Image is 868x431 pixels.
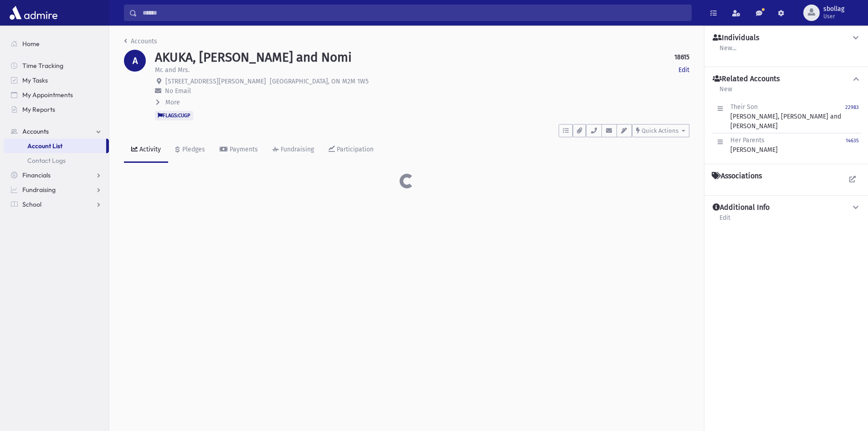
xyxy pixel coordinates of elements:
[22,127,49,135] span: Accounts
[155,65,190,75] p: Mr. and Mrs.
[712,203,861,213] button: Additional Info
[4,182,109,197] a: Fundraising
[642,127,678,134] span: Quick Actions
[27,156,66,165] span: Contact Logs
[823,13,844,20] span: User
[27,142,62,150] span: Account List
[137,5,691,21] input: Search
[265,137,321,163] a: Fundraising
[730,136,765,144] span: Her Parents
[712,74,861,84] button: Related Accounts
[212,137,265,163] a: Payments
[845,104,859,110] small: 22983
[155,50,352,65] h1: AKUKA, [PERSON_NAME] and Nomi
[22,91,73,99] span: My Appointments
[730,135,778,155] div: [PERSON_NAME]
[4,73,109,88] a: My Tasks
[22,200,41,208] span: School
[713,33,759,43] h4: Individuals
[712,171,762,181] h4: Associations
[4,197,109,212] a: School
[321,137,381,163] a: Participation
[124,137,168,163] a: Activity
[4,168,109,182] a: Financials
[719,213,731,229] a: Edit
[168,137,212,163] a: Pledges
[124,50,146,72] div: A
[674,52,689,62] strong: 18615
[22,105,55,114] span: My Reports
[730,102,845,131] div: [PERSON_NAME], [PERSON_NAME] and [PERSON_NAME]
[22,40,40,48] span: Home
[4,88,109,102] a: My Appointments
[165,87,191,95] span: No Email
[678,65,689,75] a: Edit
[4,102,109,117] a: My Reports
[335,145,374,153] div: Participation
[632,124,689,137] button: Quick Actions
[165,99,180,106] span: More
[155,98,181,107] button: More
[180,145,205,153] div: Pledges
[124,36,157,50] nav: breadcrumb
[823,5,844,13] span: sbollag
[270,78,369,85] span: [GEOGRAPHIC_DATA], ON M2M 1W5
[4,153,109,168] a: Contact Logs
[4,36,109,51] a: Home
[846,138,859,144] small: 14635
[4,124,109,139] a: Accounts
[845,102,859,131] a: 22983
[719,43,737,59] a: New...
[155,111,193,120] span: FLAGS:CUGP
[4,139,106,153] a: Account List
[228,145,258,153] div: Payments
[730,103,758,111] span: Their Son
[138,145,161,153] div: Activity
[7,4,60,22] img: AdmirePro
[719,84,733,100] a: New
[165,78,266,85] span: [STREET_ADDRESS][PERSON_NAME]
[712,33,861,43] button: Individuals
[713,74,780,84] h4: Related Accounts
[279,145,314,153] div: Fundraising
[124,37,157,45] a: Accounts
[22,186,56,194] span: Fundraising
[713,203,770,213] h4: Additional Info
[846,135,859,155] a: 14635
[22,76,48,84] span: My Tasks
[4,58,109,73] a: Time Tracking
[22,62,63,70] span: Time Tracking
[22,171,51,179] span: Financials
